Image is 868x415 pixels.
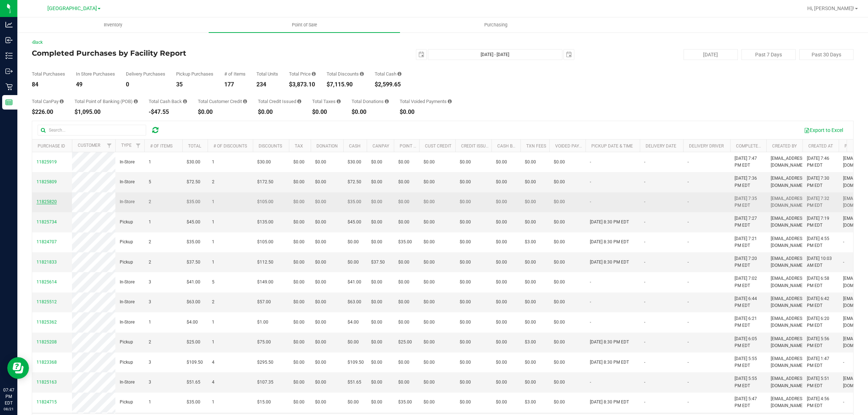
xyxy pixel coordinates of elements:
[293,239,305,245] span: $0.00
[327,72,364,76] div: Total Discounts
[371,159,382,166] span: $0.00
[460,239,471,245] span: $0.00
[424,219,435,226] span: $0.00
[525,198,536,205] span: $0.00
[37,380,57,385] span: 11825163
[293,319,305,326] span: $0.00
[5,99,13,106] inline-svg: Reports
[688,179,689,185] span: -
[684,49,738,60] button: [DATE]
[293,198,305,205] span: $0.00
[120,159,135,166] span: In-Store
[688,259,689,266] span: -
[475,22,517,28] span: Purchasing
[496,239,507,245] span: $0.00
[257,219,273,226] span: $135.00
[688,219,689,226] span: -
[293,279,305,286] span: $0.00
[371,299,382,305] span: $0.00
[644,279,645,286] span: -
[176,72,213,76] div: Pickup Purchases
[198,99,247,104] div: Total Customer Credit
[348,239,359,245] span: $0.00
[371,279,382,286] span: $0.00
[76,72,115,76] div: In Store Purchases
[38,144,65,149] a: Purchase ID
[554,198,565,205] span: $0.00
[644,259,645,266] span: -
[352,109,389,115] div: $0.00
[799,124,848,136] button: Export to Excel
[735,295,762,309] span: [DATE] 6:44 PM EDT
[337,99,341,104] i: Sum of the total taxes for all purchases in the date range.
[398,179,409,185] span: $0.00
[120,179,135,185] span: In-Store
[209,17,400,33] a: Point of Sale
[37,399,57,405] span: 11824715
[120,319,135,326] span: In-Store
[496,299,507,305] span: $0.00
[282,22,327,28] span: Point of Sale
[590,198,591,205] span: -
[257,239,273,245] span: $105.00
[371,179,382,185] span: $0.00
[32,99,64,104] div: Total CanPay
[149,159,151,166] span: 1
[78,143,100,148] a: Customer
[460,159,471,166] span: $0.00
[315,179,326,185] span: $0.00
[554,179,565,185] span: $0.00
[398,219,409,226] span: $0.00
[400,144,451,149] a: Point of Banking (POB)
[807,215,834,229] span: [DATE] 7:19 PM EDT
[312,109,341,115] div: $0.00
[7,357,29,379] iframe: Resource center
[212,259,214,266] span: 1
[644,179,645,185] span: -
[315,319,326,326] span: $0.00
[460,219,471,226] span: $0.00
[349,144,361,149] a: Cash
[424,179,435,185] span: $0.00
[590,299,591,305] span: -
[496,198,507,205] span: $0.00
[120,279,135,286] span: In-Store
[212,198,214,205] span: 1
[60,99,64,104] i: Sum of the successful, non-voided CanPay payment transactions for all purchases in the date range.
[297,99,301,104] i: Sum of all account credit issued for all refunds from returned purchases in the date range.
[526,144,546,149] a: Txn Fees
[293,259,305,266] span: $0.00
[257,198,273,205] span: $105.00
[327,82,364,87] div: $7,115.90
[555,144,591,149] a: Voided Payment
[360,72,364,76] i: Sum of the discount values applied to the all purchases in the date range.
[315,198,326,205] span: $0.00
[771,155,806,169] span: [EMAIL_ADDRESS][DOMAIN_NAME]
[188,144,201,149] a: Total
[772,144,797,149] a: Created By
[187,299,200,305] span: $63.00
[525,219,536,226] span: $0.00
[149,319,151,326] span: 1
[735,195,762,209] span: [DATE] 7:35 PM EDT
[259,144,282,149] a: Discounts
[5,37,13,44] inline-svg: Inbound
[807,5,854,11] span: Hi, [PERSON_NAME]!
[75,109,138,115] div: $1,095.00
[735,275,762,289] span: [DATE] 7:02 PM EDT
[844,144,867,149] a: Packed By
[212,219,214,226] span: 1
[771,195,806,209] span: [EMAIL_ADDRESS][DOMAIN_NAME]
[807,175,834,189] span: [DATE] 7:30 PM EDT
[256,82,278,87] div: 234
[150,144,173,149] a: # of Items
[258,109,301,115] div: $0.00
[771,175,806,189] span: [EMAIL_ADDRESS][DOMAIN_NAME]
[348,219,361,226] span: $45.00
[644,299,645,305] span: -
[315,279,326,286] span: $0.00
[807,295,834,309] span: [DATE] 6:42 PM EDT
[688,239,689,245] span: -
[348,259,359,266] span: $0.00
[149,259,151,266] span: 2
